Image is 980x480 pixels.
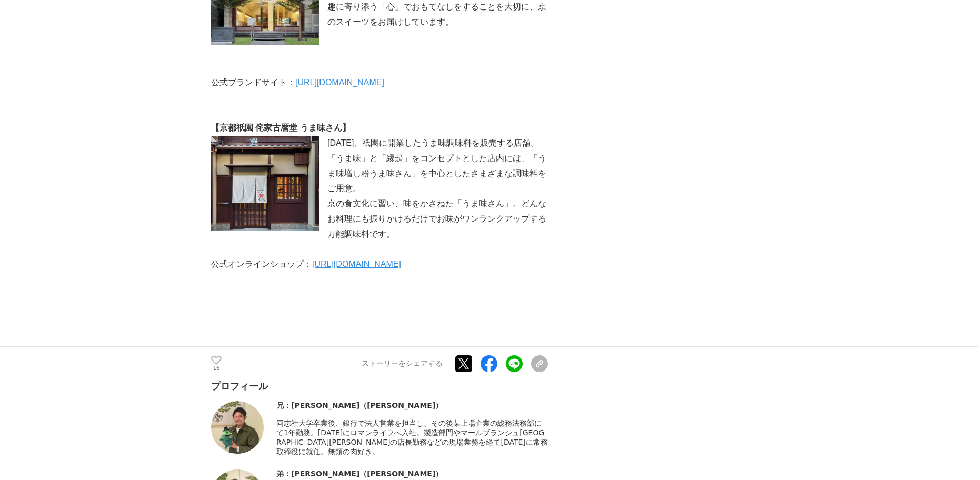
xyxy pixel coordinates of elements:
p: 京の食文化に習い、味をかさねた「うま味さん」。どんなお料理にも振りかけるだけでお味がワンランクアップする万能調味料です。 [211,196,548,242]
p: 16 [211,366,222,371]
img: thumbnail_6c55a740-960b-11ec-9c3b-1bfe67f110d7.JPG [211,401,264,454]
p: 公式ブランドサイト： [211,75,548,91]
img: thumbnail_5e06d040-9604-11ec-b9c9-09de60da4cf0.JPG [211,136,319,231]
a: [URL][DOMAIN_NAME] [312,259,401,268]
p: 公式オンラインショップ： [211,257,548,272]
p: [DATE]、祇園に開業したうま味調味料を販売する店舗。「うま味」と「縁起」をコンセプトとした店内には、「うま味増し粉うま味さん」を中心としたさまざまな調味料をご用意。 [211,136,548,196]
span: 同志社大学卒業後、銀行で法人営業を担当し、その後某上場企業の総務法務部にて1年勤務。[DATE]にロマンライフへ入社。製造部門やマールブランシュ[GEOGRAPHIC_DATA][PERSON_... [276,419,548,456]
strong: 【京都祇園 侘家古暦堂 うま味さん】 [211,123,351,132]
div: 兄：[PERSON_NAME]（[PERSON_NAME]） [276,401,548,411]
div: プロフィール [211,380,548,393]
div: 弟：[PERSON_NAME]（[PERSON_NAME]） [276,469,548,479]
a: [URL][DOMAIN_NAME] [295,78,384,87]
p: ストーリーをシェアする [362,359,443,368]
